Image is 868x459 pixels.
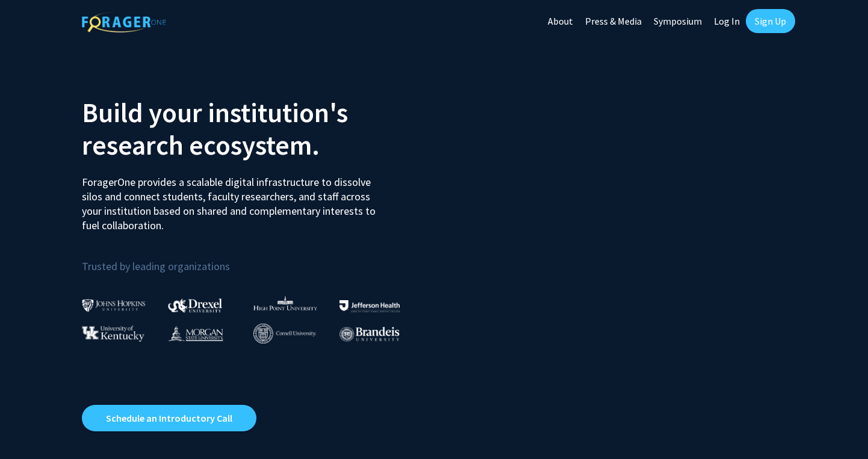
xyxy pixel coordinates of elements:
[253,324,316,343] img: Cornell University
[82,96,425,161] h2: Build your institution's research ecosystem.
[746,9,795,33] a: Sign Up
[82,166,384,233] p: ForagerOne provides a scalable digital infrastructure to dissolve silos and connect students, fac...
[82,242,425,276] p: Trusted by leading organizations
[339,300,400,312] img: Thomas Jefferson University
[82,299,146,312] img: Johns Hopkins University
[82,405,256,431] a: Opens in a new tab
[339,327,400,342] img: Brandeis University
[82,325,144,342] img: University of Kentucky
[82,11,166,32] img: ForagerOne Logo
[168,298,222,312] img: Drexel University
[253,296,317,310] img: High Point University
[168,325,223,341] img: Morgan State University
